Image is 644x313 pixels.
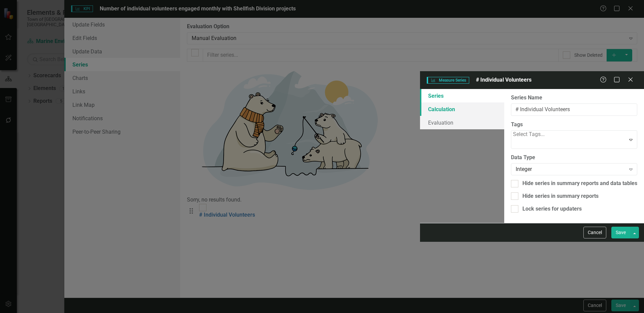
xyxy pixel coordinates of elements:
[511,121,637,129] label: Tags
[420,102,504,116] a: Calculation
[511,103,637,116] input: Series Name
[476,77,532,83] span: # Individual Volunteers
[420,89,504,102] a: Series
[513,131,545,138] div: Select Tags...
[516,166,625,173] div: Integer
[522,180,637,187] div: Hide series in summary reports and data tables
[583,227,606,238] button: Cancel
[420,116,504,129] a: Evaluation
[522,192,599,200] div: Hide series in summary reports
[511,154,637,162] label: Data Type
[427,77,469,84] span: Measure Series
[611,227,630,238] button: Save
[522,205,582,213] div: Lock series for updaters
[511,94,637,102] label: Series Name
